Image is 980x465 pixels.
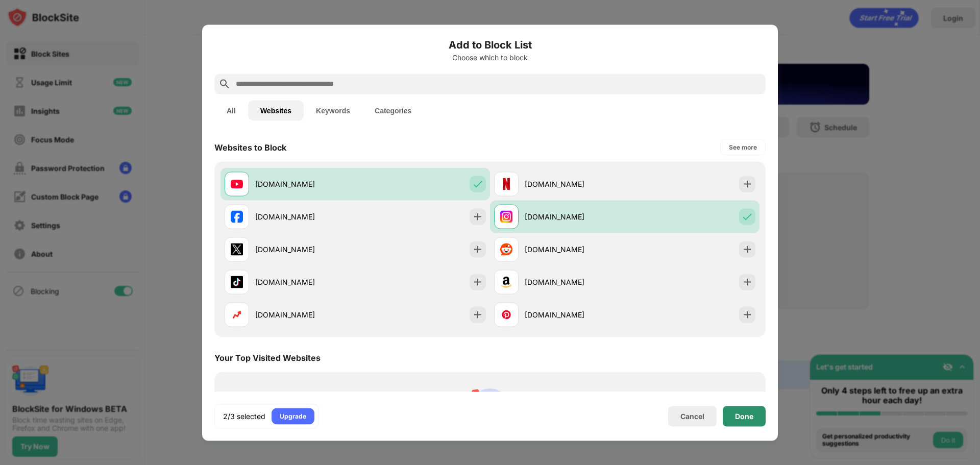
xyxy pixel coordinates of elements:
[255,179,355,189] div: [DOMAIN_NAME]
[525,244,625,255] div: [DOMAIN_NAME]
[500,210,512,223] img: favicons
[500,178,512,190] img: favicons
[255,309,355,320] div: [DOMAIN_NAME]
[214,53,766,61] div: Choose which to block
[735,412,753,420] div: Done
[465,384,514,433] img: personal-suggestions.svg
[214,142,286,152] div: Websites to Block
[231,276,243,288] img: favicons
[680,412,704,421] div: Cancel
[214,100,248,120] button: All
[729,142,757,152] div: See more
[231,243,243,255] img: favicons
[525,277,625,287] div: [DOMAIN_NAME]
[255,244,355,255] div: [DOMAIN_NAME]
[500,276,512,288] img: favicons
[231,178,243,190] img: favicons
[304,100,362,120] button: Keywords
[248,100,304,120] button: Websites
[231,308,243,321] img: favicons
[525,179,625,189] div: [DOMAIN_NAME]
[525,309,625,320] div: [DOMAIN_NAME]
[214,37,766,52] h6: Add to Block List
[362,100,424,120] button: Categories
[231,210,243,223] img: favicons
[223,411,265,421] div: 2/3 selected
[500,243,512,255] img: favicons
[218,78,231,90] img: search.svg
[280,411,306,421] div: Upgrade
[500,308,512,321] img: favicons
[255,211,355,222] div: [DOMAIN_NAME]
[525,211,625,222] div: [DOMAIN_NAME]
[214,352,321,362] div: Your Top Visited Websites
[255,277,355,287] div: [DOMAIN_NAME]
